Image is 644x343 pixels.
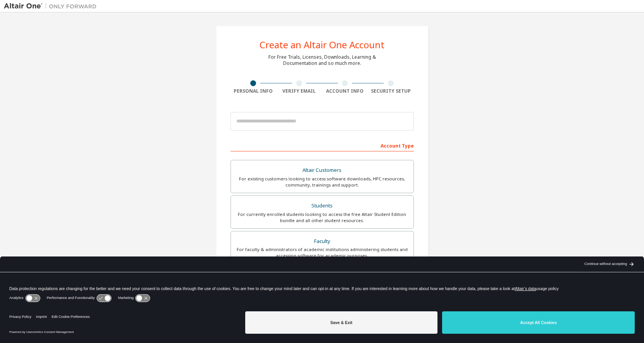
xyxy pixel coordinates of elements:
[236,165,409,176] div: Altair Customers
[260,40,384,49] div: Create an Altair One Account
[4,2,101,10] img: Altair One
[368,88,414,94] div: Security Setup
[231,88,277,94] div: Personal Info
[322,88,368,94] div: Account Info
[268,54,376,66] div: For Free Trials, Licenses, Downloads, Learning & Documentation and so much more.
[236,176,409,188] div: For existing customers looking to access software downloads, HPC resources, community, trainings ...
[236,236,409,247] div: Faculty
[276,88,322,94] div: Verify Email
[236,246,409,259] div: For faculty & administrators of academic institutions administering students and accessing softwa...
[236,200,409,211] div: Students
[236,211,409,224] div: For currently enrolled students looking to access the free Altair Student Edition bundle and all ...
[231,139,414,151] div: Account Type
